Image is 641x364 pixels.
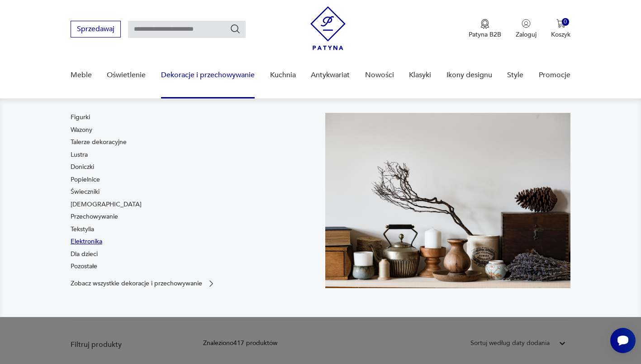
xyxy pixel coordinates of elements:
a: Elektronika [71,237,102,246]
a: Popielnice [71,175,100,184]
img: cfa44e985ea346226f89ee8969f25989.jpg [325,113,571,288]
a: Antykwariat [311,58,350,93]
a: Dekoracje i przechowywanie [161,58,255,93]
div: 0 [562,18,570,26]
a: Lustra [71,150,88,159]
button: 0Koszyk [551,19,570,39]
a: Zobacz wszystkie dekoracje i przechowywanie [71,279,216,288]
img: Ikona medalu [480,19,489,29]
a: Pozostałe [71,262,97,271]
button: Sprzedawaj [71,21,121,37]
a: Tekstylia [71,225,94,234]
a: Świeczniki [71,187,100,196]
p: Koszyk [551,30,570,39]
a: Sprzedawaj [71,27,121,33]
a: Kuchnia [270,58,296,93]
iframe: Smartsupp widget button [610,328,636,353]
a: Klasyki [409,58,431,93]
a: Ikona medaluPatyna B2B [469,19,501,39]
a: Style [507,58,523,93]
a: Przechowywanie [71,212,118,221]
a: Dla dzieci [71,250,98,259]
a: [DEMOGRAPHIC_DATA] [71,200,142,209]
img: Ikona koszyka [556,19,565,28]
a: Meble [71,58,92,93]
button: Zaloguj [516,19,537,39]
a: Ikony designu [446,58,492,93]
img: Patyna - sklep z meblami i dekoracjami vintage [310,6,346,50]
img: Ikonka użytkownika [522,19,531,28]
p: Zaloguj [516,30,537,39]
a: Doniczki [71,163,94,172]
a: Wazony [71,126,92,135]
a: Talerze dekoracyjne [71,138,127,147]
a: Promocje [539,58,570,93]
a: Nowości [365,58,394,93]
button: Szukaj [230,23,241,34]
a: Oświetlenie [107,58,146,93]
p: Patyna B2B [469,30,501,39]
button: Patyna B2B [469,19,501,39]
a: Figurki [71,113,90,122]
p: Zobacz wszystkie dekoracje i przechowywanie [71,280,202,286]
